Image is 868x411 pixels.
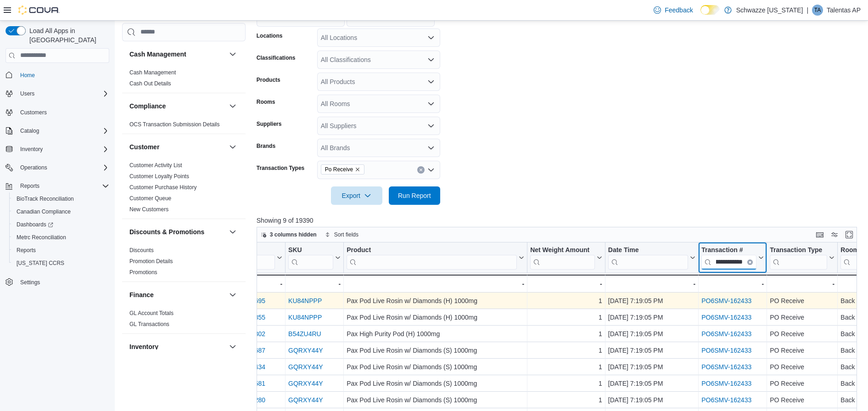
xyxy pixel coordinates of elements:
button: Canadian Compliance [9,205,113,218]
span: Operations [17,162,109,173]
button: Catalog [17,125,43,136]
input: Dark Mode [700,5,720,15]
span: Run Report [398,191,431,200]
div: Transaction # [701,246,756,254]
button: Run Report [389,186,440,205]
a: B54ZU4RU [288,330,321,338]
span: Dashboards [17,221,53,228]
div: - [608,278,695,289]
button: Open list of options [427,34,435,41]
div: Pax Pod Live Rosin w/ Diamonds (S) 1000mg [347,345,524,356]
a: Dashboards [13,219,57,230]
label: Transaction Types [257,164,304,172]
a: GQRXY44Y [288,396,323,404]
div: 1 [530,394,602,405]
button: Operations [2,161,113,174]
a: BioTrack Reconciliation [13,193,78,204]
button: Compliance [129,101,225,111]
span: GL Account Totals [129,310,174,317]
span: Cash Out Details [129,80,171,87]
a: 1A4000B0004135D000022581 [177,380,265,387]
span: Canadian Compliance [13,206,109,217]
div: [DATE] 7:19:05 PM [608,328,695,339]
a: Home [17,70,39,81]
span: Cash Management [129,69,176,76]
h3: Cash Management [129,50,186,59]
div: Pax Pod Live Rosin w/ Diamonds (S) 1000mg [347,361,524,372]
div: PO Receive [770,295,834,306]
button: Users [2,87,113,100]
label: Classifications [257,54,296,62]
a: Customer Loyalty Points [129,173,189,180]
a: Customer Queue [129,195,171,202]
span: Reports [13,245,109,256]
button: Transaction #Clear input [701,246,764,269]
div: PO Receive [770,378,834,389]
button: Inventory [17,144,46,155]
button: Export [331,186,382,205]
span: Customer Queue [129,195,171,202]
a: GQRXY44Y [288,347,323,354]
label: Products [257,76,280,84]
div: Discounts & Promotions [122,245,246,282]
div: [DATE] 7:19:05 PM [608,295,695,306]
div: - [288,278,341,289]
button: Customer [129,142,225,152]
span: Customer Purchase History [129,184,197,191]
button: Net Weight Amount [530,246,602,269]
div: [DATE] 7:19:05 PM [608,345,695,356]
button: Open list of options [427,100,435,107]
div: Package URL [177,246,274,269]
a: PO6SMV-162433 [701,297,751,304]
span: Settings [20,279,40,286]
button: Open list of options [427,144,435,152]
label: Suppliers [257,120,282,128]
a: 1A4000B0004135D000010687 [177,347,265,354]
button: Home [2,68,113,82]
span: Home [17,69,109,81]
a: Canadian Compliance [13,206,74,217]
label: Brands [257,142,275,150]
div: PO Receive [770,361,834,372]
a: Settings [17,277,44,288]
a: Feedback [650,1,696,19]
a: 1A4000B0004135D000023302 [177,330,265,338]
div: PO Receive [770,328,834,339]
span: Washington CCRS [13,258,109,269]
button: Reports [2,180,113,192]
label: Rooms [257,98,275,106]
div: 1 [530,345,602,356]
h3: Compliance [129,101,166,111]
span: BioTrack Reconciliation [17,195,74,203]
span: Catalog [20,127,39,135]
button: Customers [2,106,113,119]
a: Promotions [129,269,157,276]
span: Customer Activity List [129,162,182,169]
span: Po Receive [321,164,364,175]
div: Compliance [122,119,246,134]
button: Remove Po Receive from selection in this group [355,167,360,172]
span: Canadian Compliance [17,208,71,215]
div: Pax Pod Live Rosin w/ Diamonds (S) 1000mg [347,394,524,405]
a: GQRXY44Y [288,363,323,371]
a: Discounts [129,247,154,253]
h3: Customer [129,142,159,152]
span: [US_STATE] CCRS [17,259,64,267]
div: Finance [122,308,246,333]
label: Locations [257,32,283,39]
div: SKU URL [288,246,333,269]
span: Users [17,88,109,99]
div: Talentas AP [812,5,823,16]
div: 1 [530,312,602,323]
div: Pax Pod Live Rosin w/ Diamonds (S) 1000mg [347,378,524,389]
div: SKU [288,246,333,254]
span: GL Transactions [129,321,169,328]
a: PO6SMV-162433 [701,314,751,321]
button: Compliance [227,101,238,112]
button: Keyboard shortcuts [814,229,825,240]
div: [DATE] 7:19:05 PM [608,394,695,405]
button: Metrc Reconciliation [9,231,113,244]
button: BioTrack Reconciliation [9,192,113,205]
div: Pax High Purity Pod (H) 1000mg [347,328,524,339]
button: Transaction Type [770,246,834,269]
